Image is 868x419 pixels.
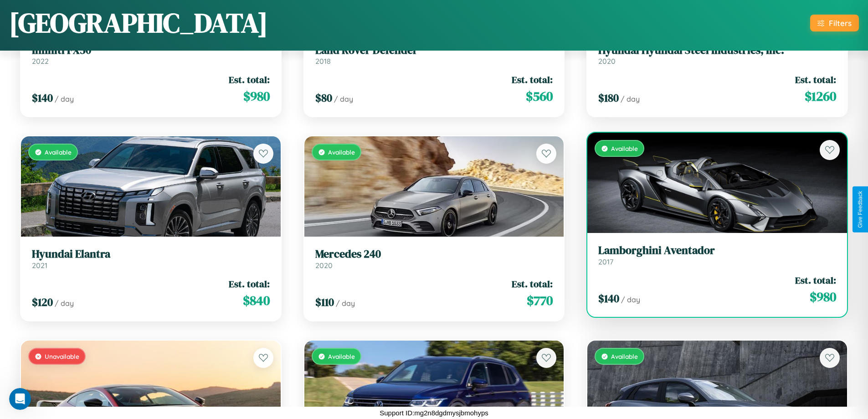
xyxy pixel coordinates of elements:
[598,90,619,105] span: $ 180
[32,248,270,270] a: Hyundai Elantra2021
[598,244,836,266] a: Lamborghini Aventador2017
[229,277,270,290] span: Est. total:
[810,15,859,31] button: Filters
[857,191,863,228] div: Give Feedback
[9,4,268,41] h1: [GEOGRAPHIC_DATA]
[512,73,553,86] span: Est. total:
[315,248,553,270] a: Mercedes 2402020
[55,94,74,103] span: / day
[526,87,553,105] span: $ 560
[229,73,270,86] span: Est. total:
[621,94,640,103] span: / day
[380,407,488,419] p: Support ID: mg2n8dgdmysjbmohyps
[795,73,836,86] span: Est. total:
[32,90,53,105] span: $ 140
[32,57,49,66] span: 2022
[598,257,613,266] span: 2017
[328,352,355,360] span: Available
[32,295,53,310] span: $ 120
[336,299,355,308] span: / day
[810,288,836,306] span: $ 980
[315,57,331,66] span: 2018
[315,44,553,66] a: Land Rover Defender2018
[45,148,72,156] span: Available
[795,274,836,287] span: Est. total:
[598,44,836,57] h3: Hyundai Hyundai Steel Industries, Inc.
[32,261,47,270] span: 2021
[328,148,355,156] span: Available
[315,248,553,261] h3: Mercedes 240
[315,295,334,310] span: $ 110
[32,248,270,261] h3: Hyundai Elantra
[243,87,270,105] span: $ 980
[621,295,640,304] span: / day
[611,145,638,152] span: Available
[45,352,79,360] span: Unavailable
[611,352,638,360] span: Available
[315,261,333,270] span: 2020
[598,44,836,66] a: Hyundai Hyundai Steel Industries, Inc.2020
[805,87,836,105] span: $ 1260
[598,291,619,306] span: $ 140
[527,291,553,310] span: $ 770
[9,388,31,410] iframe: Intercom live chat
[32,44,270,66] a: Infiniti FX502022
[243,291,270,310] span: $ 840
[512,277,553,290] span: Est. total:
[55,299,74,308] span: / day
[829,18,852,28] div: Filters
[315,90,332,105] span: $ 80
[334,94,353,103] span: / day
[598,244,836,257] h3: Lamborghini Aventador
[598,57,616,66] span: 2020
